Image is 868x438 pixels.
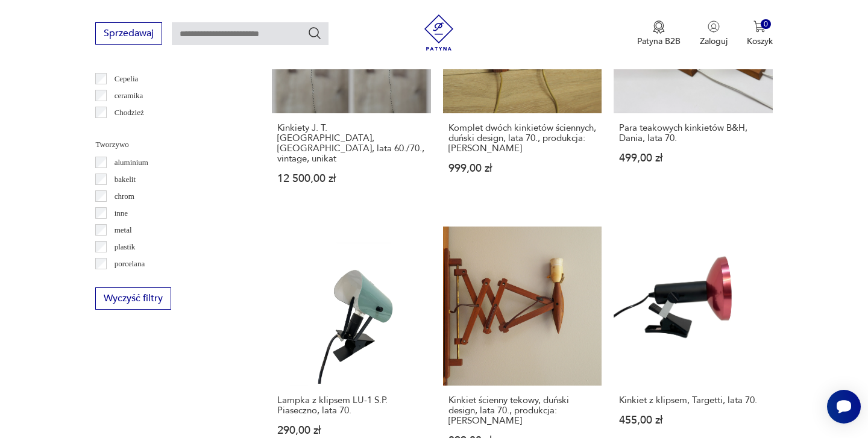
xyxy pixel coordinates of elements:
[95,138,243,151] p: Tworzywo
[115,123,143,136] p: Ćmielów
[115,156,148,169] p: aluminium
[115,190,134,203] p: chrom
[747,20,773,47] button: 0Koszyk
[448,163,596,174] p: 999,00 zł
[700,20,728,47] button: Zaloguj
[95,22,162,45] button: Sprzedawaj
[637,36,681,47] p: Patyna B2B
[95,287,171,310] button: Wyczyść filtry
[448,123,596,154] h3: Komplet dwóch kinkietów ściennych, duński design, lata 70., produkcja: [PERSON_NAME]
[277,123,425,164] h3: Kinkiety J. T. [GEOGRAPHIC_DATA], [GEOGRAPHIC_DATA], lata 60./70., vintage, unikat
[115,173,136,186] p: bakelit
[708,20,720,33] img: Ikonka użytkownika
[115,240,136,254] p: plastik
[277,425,425,436] p: 290,00 zł
[115,207,128,220] p: inne
[115,72,139,86] p: Cepelia
[653,20,665,34] img: Ikona medalu
[827,390,861,424] iframe: Smartsupp widget button
[115,257,145,271] p: porcelana
[753,20,766,33] img: Ikona koszyka
[619,395,767,405] h3: Kinkiet z klipsem, Targetti, lata 70.
[95,30,162,39] a: Sprzedawaj
[619,153,767,163] p: 499,00 zł
[637,20,681,47] a: Ikona medaluPatyna B2B
[115,106,144,119] p: Chodzież
[421,14,457,51] img: Patyna - sklep z meblami i dekoracjami vintage
[448,395,596,426] h3: Kinkiet ścienny tekowy, duński design, lata 70., produkcja: [PERSON_NAME]
[115,274,139,287] p: porcelit
[619,415,767,425] p: 455,00 zł
[700,36,728,47] p: Zaloguj
[277,395,425,416] h3: Lampka z klipsem LU-1 S.P. Piaseczno, lata 70.
[277,174,425,184] p: 12 500,00 zł
[619,123,767,143] h3: Para teakowych kinkietów B&H, Dania, lata 70.
[747,36,773,47] p: Koszyk
[637,20,681,47] button: Patyna B2B
[115,89,143,102] p: ceramika
[115,224,132,237] p: metal
[307,26,322,40] button: Szukaj
[761,19,771,30] div: 0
